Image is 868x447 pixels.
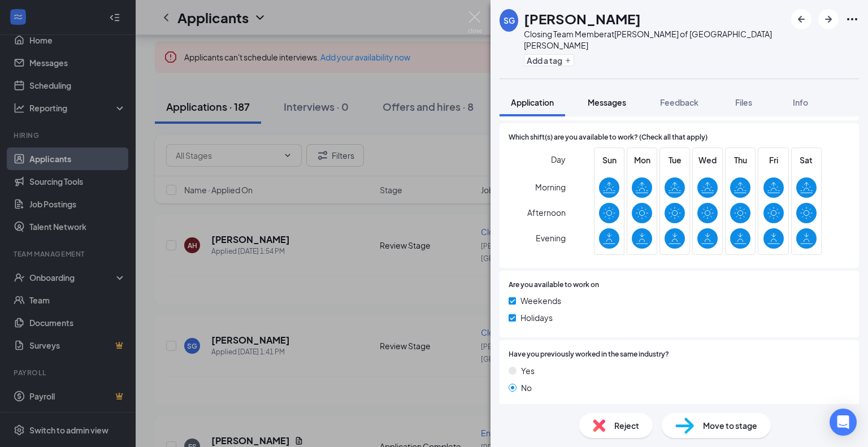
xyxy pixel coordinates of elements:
span: Are you available to work on [509,280,599,290]
span: Evening [536,228,566,248]
span: Tue [665,154,685,166]
span: Holidays [520,311,553,324]
svg: Plus [565,57,571,64]
svg: ArrowRight [822,12,835,26]
span: No [521,381,532,394]
span: Day [551,153,566,166]
h1: [PERSON_NAME] [524,9,641,28]
span: Messages [588,97,626,107]
span: Thu [730,154,750,166]
span: Afternoon [527,202,566,223]
svg: Ellipses [845,12,859,26]
span: Wed [697,154,718,166]
div: Closing Team Member at [PERSON_NAME] of [GEOGRAPHIC_DATA][PERSON_NAME] [524,28,785,51]
span: Fri [763,154,784,166]
button: PlusAdd a tag [524,54,574,66]
span: Move to stage [703,419,757,432]
div: Open Intercom Messenger [830,409,857,436]
span: Sun [599,154,619,166]
span: Files [735,97,752,107]
span: Morning [535,177,566,197]
span: Sat [796,154,817,166]
div: SG [504,15,515,26]
span: Yes [521,364,535,377]
button: ArrowLeftNew [791,9,811,29]
span: Reject [614,419,639,432]
span: Mon [632,154,652,166]
svg: ArrowLeftNew [795,12,808,26]
span: Have you previously worked in the same industry? [509,349,669,360]
span: Feedback [660,97,698,107]
button: ArrowRight [818,9,839,29]
span: Which shift(s) are you available to work? (Check all that apply) [509,132,708,143]
span: Weekends [520,294,561,307]
span: Info [793,97,808,107]
span: Application [511,97,554,107]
